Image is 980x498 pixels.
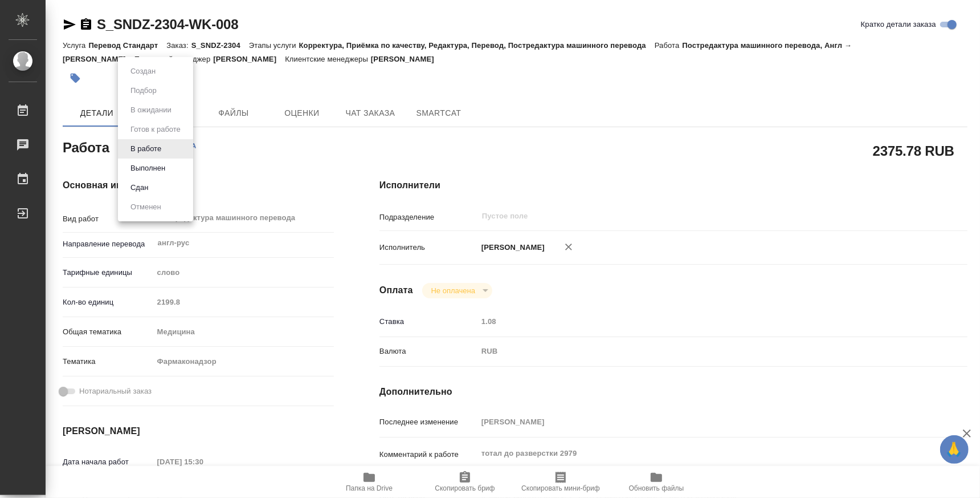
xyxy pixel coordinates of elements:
[127,123,184,136] button: Готов к работе
[127,143,165,155] button: В работе
[127,65,159,78] button: Создан
[127,181,152,194] button: Сдан
[127,84,160,97] button: Подбор
[127,104,175,116] button: В ожидании
[127,162,169,175] button: Выполнен
[127,201,165,213] button: Отменен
